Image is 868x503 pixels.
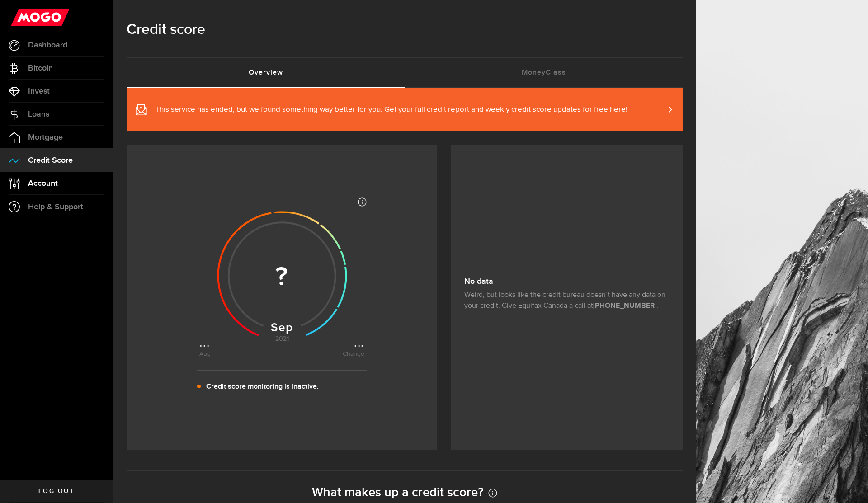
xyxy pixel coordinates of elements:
[593,302,656,310] strong: [PHONE_NUMBER]
[28,87,50,95] span: Invest
[405,58,683,87] a: MoneyClass
[38,488,74,494] span: Log out
[464,290,669,311] p: Weird, but looks like the credit bureau doesn’t have any data on your credit. Give Equifax Canada...
[28,41,67,49] span: Dashboard
[28,110,49,118] span: Loans
[127,485,683,500] h2: What makes up a credit score?
[127,88,683,131] a: This service has ended, but we found something way better for you. Get your full credit report an...
[28,64,53,72] span: Bitcoin
[127,58,405,87] a: Overview
[28,203,83,211] span: Help & Support
[28,156,73,165] span: Credit Score
[28,133,63,141] span: Mortgage
[28,179,58,188] span: Account
[206,381,319,392] p: Credit score monitoring is inactive.
[155,104,627,115] span: This service has ended, but we found something way better for you. Get your full credit report an...
[127,57,683,88] ul: Tabs Navigation
[127,18,683,42] h1: Credit score
[464,274,669,289] h3: No data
